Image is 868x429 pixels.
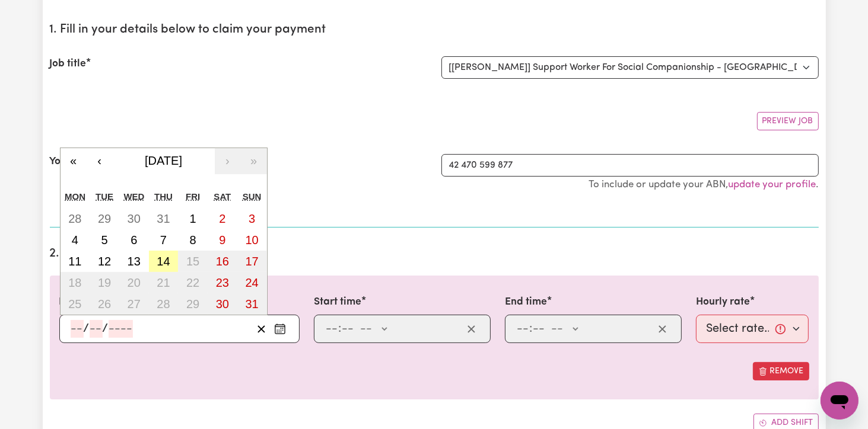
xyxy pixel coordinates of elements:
abbr: August 11, 2025 [68,255,81,268]
label: Job title [50,56,87,72]
button: August 12, 2025 [90,251,119,272]
button: August 16, 2025 [208,251,237,272]
abbr: August 8, 2025 [190,233,196,246]
label: Start time [314,294,361,310]
h2: 2. Enter the details of your shift(s) [50,246,819,261]
button: August 7, 2025 [149,229,179,251]
button: August 27, 2025 [119,293,149,315]
input: -- [325,320,338,338]
abbr: August 2, 2025 [219,212,225,225]
abbr: August 4, 2025 [72,233,78,246]
abbr: August 16, 2025 [216,255,229,268]
button: August 10, 2025 [237,229,267,251]
abbr: August 15, 2025 [186,255,199,268]
span: / [84,322,90,335]
abbr: Wednesday [123,191,144,201]
button: August 21, 2025 [149,272,179,293]
button: Remove this shift [753,362,809,380]
abbr: August 9, 2025 [219,233,225,246]
button: July 28, 2025 [61,208,90,229]
button: August 29, 2025 [178,293,208,315]
abbr: August 20, 2025 [128,276,141,289]
button: › [215,148,241,174]
button: « [61,148,87,174]
h2: 1. Fill in your details below to claim your payment [50,23,819,37]
button: August 1, 2025 [178,208,208,229]
input: ---- [109,320,133,338]
button: Preview Job [757,112,819,130]
button: August 23, 2025 [208,272,237,293]
span: / [103,322,109,335]
abbr: July 28, 2025 [68,212,81,225]
button: August 18, 2025 [61,272,90,293]
button: August 19, 2025 [90,272,119,293]
button: July 30, 2025 [119,208,149,229]
button: » [241,148,267,174]
abbr: August 29, 2025 [186,297,199,310]
button: July 31, 2025 [149,208,179,229]
span: : [338,322,341,335]
button: August 22, 2025 [178,272,208,293]
label: Hourly rate [696,294,750,310]
abbr: July 31, 2025 [157,212,170,225]
abbr: Tuesday [96,191,113,201]
button: August 30, 2025 [208,293,237,315]
abbr: August 21, 2025 [157,276,170,289]
button: August 5, 2025 [90,229,119,251]
button: August 13, 2025 [119,251,149,272]
span: [DATE] [145,154,182,167]
abbr: August 24, 2025 [245,276,258,289]
button: August 17, 2025 [237,251,267,272]
abbr: Thursday [154,191,173,201]
abbr: August 26, 2025 [98,297,111,310]
input: -- [532,320,545,338]
button: August 20, 2025 [119,272,149,293]
abbr: August 14, 2025 [157,255,170,268]
abbr: August 12, 2025 [98,255,111,268]
button: August 14, 2025 [149,251,179,272]
abbr: August 7, 2025 [160,233,167,246]
abbr: Friday [186,191,200,201]
abbr: Saturday [214,191,231,201]
abbr: July 29, 2025 [98,212,111,225]
abbr: August 23, 2025 [216,276,229,289]
button: August 24, 2025 [237,272,267,293]
button: August 3, 2025 [237,208,267,229]
abbr: August 1, 2025 [190,212,196,225]
abbr: August 27, 2025 [128,297,141,310]
button: August 6, 2025 [119,229,149,251]
span: : [529,322,532,335]
abbr: Monday [65,191,85,201]
abbr: August 5, 2025 [101,233,107,246]
button: August 15, 2025 [178,251,208,272]
abbr: August 19, 2025 [98,276,111,289]
abbr: August 25, 2025 [68,297,81,310]
button: July 29, 2025 [90,208,119,229]
abbr: August 17, 2025 [245,255,258,268]
abbr: August 10, 2025 [245,233,258,246]
button: August 2, 2025 [208,208,237,229]
label: End time [505,294,547,310]
button: August 9, 2025 [208,229,237,251]
input: -- [71,320,84,338]
input: -- [90,320,103,338]
button: August 8, 2025 [178,229,208,251]
button: [DATE] [113,148,215,174]
a: update your profile [729,180,816,190]
button: Clear date [252,320,271,338]
button: August 31, 2025 [237,293,267,315]
button: Enter the date of care work [271,320,290,338]
abbr: August 31, 2025 [245,297,258,310]
button: August 26, 2025 [90,293,119,315]
small: To include or update your ABN, . [589,180,819,190]
abbr: Sunday [243,191,262,201]
abbr: August 18, 2025 [68,276,81,289]
abbr: July 30, 2025 [128,212,141,225]
button: August 25, 2025 [61,293,90,315]
abbr: August 6, 2025 [131,233,137,246]
button: August 11, 2025 [61,251,90,272]
abbr: August 13, 2025 [128,255,141,268]
button: August 28, 2025 [149,293,179,315]
iframe: Button to launch messaging window [821,382,859,420]
label: Date of care work [59,294,145,310]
